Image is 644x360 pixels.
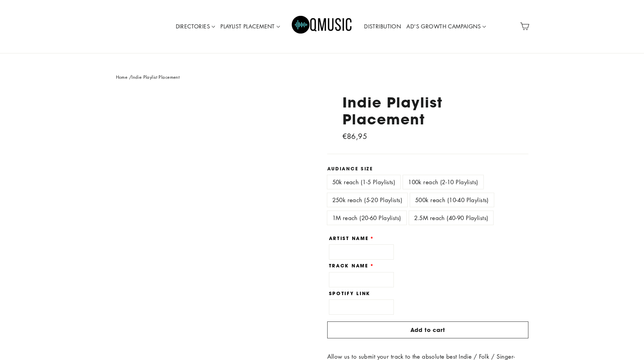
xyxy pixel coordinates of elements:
[129,74,132,80] span: /
[327,321,528,338] button: Add to cart
[327,175,401,189] label: 50k reach (1-5 Playlists)
[342,94,528,127] h1: Indie Playlist Placement
[152,7,492,46] div: Primary
[342,131,367,141] span: €86,95
[404,19,488,34] a: AD'S GROWTH CAMPAIGNS
[329,236,375,241] label: Artist Name
[327,211,406,225] label: 1M reach (20-60 Playlists)
[116,74,528,81] nav: breadcrumbs
[361,19,404,34] a: DISTRIBUTION
[410,193,494,207] label: 500k reach (10-40 Playlists)
[292,11,353,42] img: Q Music Promotions
[329,263,374,268] label: Track Name
[173,19,218,34] a: DIRECTORIES
[409,211,494,225] label: 2.5M reach (40-90 Playlists)
[116,74,128,80] a: Home
[329,291,371,296] label: Spotify Link
[403,175,483,189] label: 100k reach (2-10 Playlists)
[327,193,407,207] label: 250k reach (5-20 Playlists)
[218,19,283,34] a: PLAYLIST PLACEMENT
[410,326,445,334] span: Add to cart
[327,166,528,171] label: Audiance Size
